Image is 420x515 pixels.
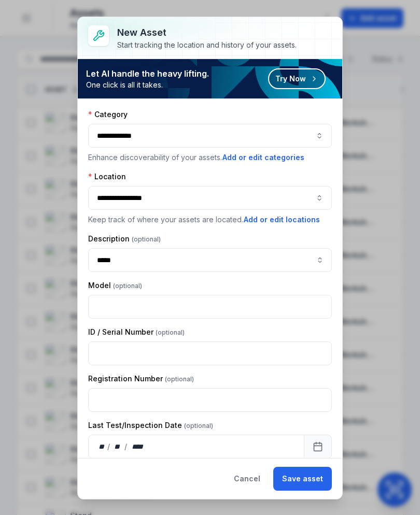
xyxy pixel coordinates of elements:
p: Keep track of where your assets are located. [88,214,332,225]
label: Location [88,171,126,182]
button: Save asset [273,467,332,491]
span: One click is all it takes. [86,80,209,90]
button: Cancel [225,467,269,491]
h3: New asset [117,25,297,40]
div: Start tracking the location and history of your assets. [117,40,297,50]
div: / [124,441,128,452]
label: Category [88,109,128,120]
button: Add or edit locations [243,214,320,225]
div: year, [128,441,147,452]
div: / [107,441,111,452]
label: ID / Serial Number [88,327,185,337]
p: Enhance discoverability of your assets. [88,152,332,163]
button: Calendar [304,435,332,459]
input: asset-add:description-label [88,248,332,272]
label: Model [88,280,142,291]
label: Description [88,234,161,244]
label: Registration Number [88,374,194,384]
label: Last Test/Inspection Date [88,420,213,431]
button: Add or edit categories [222,152,305,163]
strong: Let AI handle the heavy lifting. [86,67,209,80]
div: day, [97,441,107,452]
button: Try Now [268,68,326,89]
div: month, [111,441,125,452]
